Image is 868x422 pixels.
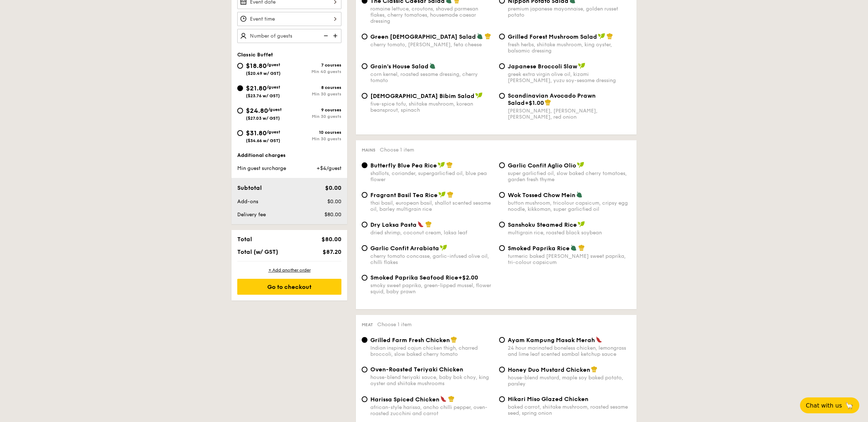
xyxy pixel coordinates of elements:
div: premium japanese mayonnaise, golden russet potato [508,6,631,18]
img: icon-vegetarian.fe4039eb.svg [429,63,436,69]
div: fresh herbs, shiitake mushroom, king oyster, balsamic dressing [508,42,631,54]
img: icon-vegan.f8ff3823.svg [577,162,584,168]
div: dried shrimp, coconut cream, laksa leaf [370,230,493,236]
img: icon-chef-hat.a58ddaea.svg [485,33,491,39]
span: Classic Buffet [237,52,273,58]
span: ($34.66 w/ GST) [246,138,280,143]
img: icon-vegetarian.fe4039eb.svg [477,33,483,39]
span: /guest [267,129,280,135]
div: corn kernel, roasted sesame dressing, cherry tomato [370,71,493,84]
img: icon-chef-hat.a58ddaea.svg [447,191,454,198]
span: ($23.76 w/ GST) [246,93,280,98]
input: Scandinavian Avocado Prawn Salad+$1.00[PERSON_NAME], [PERSON_NAME], [PERSON_NAME], red onion [499,93,505,99]
div: super garlicfied oil, slow baked cherry tomatoes, garden fresh thyme [508,170,631,183]
div: thai basil, european basil, shallot scented sesame oil, barley multigrain rice [370,200,493,212]
input: Japanese Broccoli Slawgreek extra virgin olive oil, kizami [PERSON_NAME], yuzu soy-sesame dressing [499,63,505,69]
span: Sanshoku Steamed Rice [508,221,577,228]
div: 7 courses [289,63,341,68]
span: Green [DEMOGRAPHIC_DATA] Salad [370,33,476,40]
span: $18.80 [246,62,267,70]
span: Garlic Confit Aglio Olio [508,162,576,169]
span: Hikari Miso Glazed Chicken [508,396,588,402]
span: $21.80 [246,84,267,92]
span: 🦙 [845,401,854,410]
input: Garlic Confit Aglio Oliosuper garlicfied oil, slow baked cherry tomatoes, garden fresh thyme [499,162,505,168]
div: shallots, coriander, supergarlicfied oil, blue pea flower [370,170,493,183]
div: turmeric baked [PERSON_NAME] sweet paprika, tri-colour capsicum [508,253,631,265]
div: 8 courses [289,85,341,90]
div: 24 hour marinated boneless chicken, lemongrass and lime leaf scented sambal ketchup sauce [508,345,631,357]
span: Mains [362,148,375,153]
input: Wok Tossed Chow Meinbutton mushroom, tricolour capsicum, cripsy egg noodle, kikkoman, super garli... [499,192,505,198]
img: icon-vegan.f8ff3823.svg [475,92,482,99]
span: +$4/guest [316,165,341,171]
input: Grilled Farm Fresh ChickenIndian inspired cajun chicken thigh, charred broccoli, slow baked cherr... [362,337,367,343]
span: Total [237,236,252,243]
input: Smoked Paprika Seafood Rice+$2.00smoky sweet paprika, green-lipped mussel, flower squid, baby prawn [362,275,367,281]
span: ($27.03 w/ GST) [246,116,280,121]
input: Green [DEMOGRAPHIC_DATA] Saladcherry tomato, [PERSON_NAME], feta cheese [362,34,367,39]
span: Total (w/ GST) [237,248,278,255]
div: greek extra virgin olive oil, kizami [PERSON_NAME], yuzu soy-sesame dressing [508,71,631,84]
img: icon-vegetarian.fe4039eb.svg [570,244,577,251]
div: Go to checkout [237,279,341,295]
img: icon-vegan.f8ff3823.svg [438,191,446,198]
span: $80.00 [324,212,341,218]
img: icon-chef-hat.a58ddaea.svg [446,162,453,168]
img: icon-reduce.1d2dbef1.svg [320,29,331,43]
button: Chat with us🦙 [800,397,859,413]
input: Harissa Spiced Chickenafrican-style harissa, ancho chilli pepper, oven-roasted zucchini and carrot [362,396,367,402]
span: Oven-Roasted Teriyaki Chicken [370,366,463,373]
input: Number of guests [237,29,341,43]
span: ($20.49 w/ GST) [246,71,281,76]
input: [DEMOGRAPHIC_DATA] Bibim Saladfive-spice tofu, shiitake mushroom, korean beansprout, spinach [362,93,367,99]
img: icon-chef-hat.a58ddaea.svg [545,99,551,106]
span: Grilled Farm Fresh Chicken [370,337,450,344]
div: cherry tomato concasse, garlic-infused olive oil, chilli flakes [370,253,493,265]
img: icon-vegetarian.fe4039eb.svg [576,191,583,198]
span: Subtotal [237,184,262,191]
div: Min 30 guests [289,91,341,97]
input: Grilled Forest Mushroom Saladfresh herbs, shiitake mushroom, king oyster, balsamic dressing [499,34,505,39]
input: Honey Duo Mustard Chickenhouse-blend mustard, maple soy baked potato, parsley [499,367,505,372]
div: baked carrot, shiitake mushroom, roasted sesame seed, spring onion [508,404,631,416]
input: $18.80/guest($20.49 w/ GST)7 coursesMin 40 guests [237,63,243,69]
div: smoky sweet paprika, green-lipped mussel, flower squid, baby prawn [370,282,493,295]
span: Delivery fee [237,212,266,218]
span: Grilled Forest Mushroom Salad [508,33,597,40]
span: [DEMOGRAPHIC_DATA] Bibim Salad [370,93,475,99]
div: house-blend teriyaki sauce, baby bok choy, king oyster and shiitake mushrooms [370,374,493,387]
span: Add-ons [237,199,258,205]
span: $31.80 [246,129,267,137]
input: Ayam Kampung Masak Merah24 hour marinated boneless chicken, lemongrass and lime leaf scented samb... [499,337,505,343]
img: icon-chef-hat.a58ddaea.svg [448,396,455,402]
div: button mushroom, tricolour capsicum, cripsy egg noodle, kikkoman, super garlicfied oil [508,200,631,212]
input: Oven-Roasted Teriyaki Chickenhouse-blend teriyaki sauce, baby bok choy, king oyster and shiitake ... [362,367,367,372]
span: Choose 1 item [380,147,414,153]
img: icon-chef-hat.a58ddaea.svg [607,33,613,39]
input: Sanshoku Steamed Ricemultigrain rice, roasted black soybean [499,222,505,227]
img: icon-chef-hat.a58ddaea.svg [591,366,597,372]
div: romaine lettuce, croutons, shaved parmesan flakes, cherry tomatoes, housemade caesar dressing [370,6,493,24]
div: multigrain rice, roasted black soybean [508,230,631,236]
div: Min 30 guests [289,136,341,141]
span: /guest [267,85,280,90]
div: Min 40 guests [289,69,341,74]
span: $80.00 [322,236,341,243]
img: icon-spicy.37a8142b.svg [596,336,602,343]
span: /guest [267,62,280,67]
input: Garlic Confit Arrabiatacherry tomato concasse, garlic-infused olive oil, chilli flakes [362,245,367,251]
div: + Add another order [237,267,341,273]
input: Butterfly Blue Pea Riceshallots, coriander, supergarlicfied oil, blue pea flower [362,162,367,168]
input: $24.80/guest($27.03 w/ GST)9 coursesMin 30 guests [237,108,243,114]
span: +$2.00 [458,274,478,281]
img: icon-vegan.f8ff3823.svg [440,244,447,251]
input: Event time [237,12,341,26]
div: five-spice tofu, shiitake mushroom, korean beansprout, spinach [370,101,493,113]
span: Min guest surcharge [237,165,286,171]
img: icon-chef-hat.a58ddaea.svg [425,221,432,227]
span: Smoked Paprika Seafood Rice [370,274,458,281]
span: Smoked Paprika Rice [508,245,570,252]
span: Scandinavian Avocado Prawn Salad [508,92,596,106]
input: Fragrant Basil Tea Ricethai basil, european basil, shallot scented sesame oil, barley multigrain ... [362,192,367,198]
